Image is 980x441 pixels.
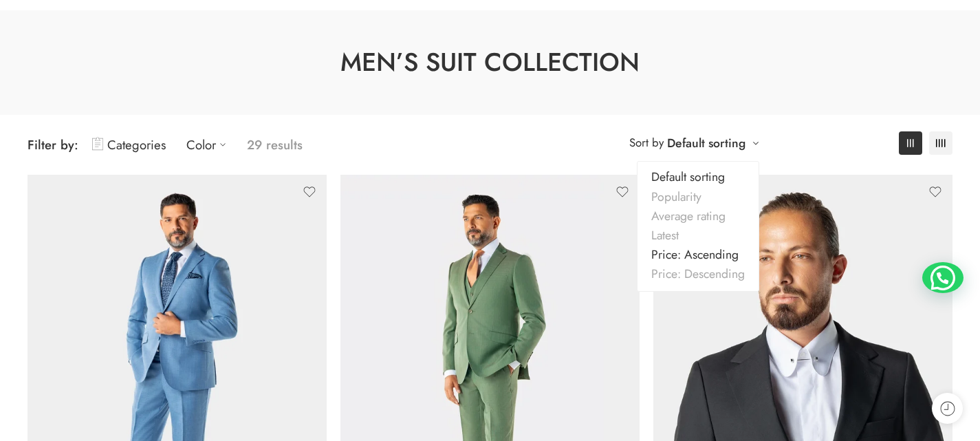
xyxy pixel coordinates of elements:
a: Price: Ascending [638,245,759,264]
p: 29 results [247,129,303,161]
a: Average rating [638,206,759,226]
a: Popularity [638,187,759,206]
a: Categories [92,129,166,161]
span: Sort by [629,131,664,154]
a: Color [186,129,233,161]
a: Latest [638,226,759,245]
a: Default sorting [667,133,745,153]
a: Default sorting [638,167,759,186]
span: Filter by: [28,136,78,154]
a: Price: Descending [638,264,759,283]
h1: Men’s Suit Collection [34,45,946,80]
